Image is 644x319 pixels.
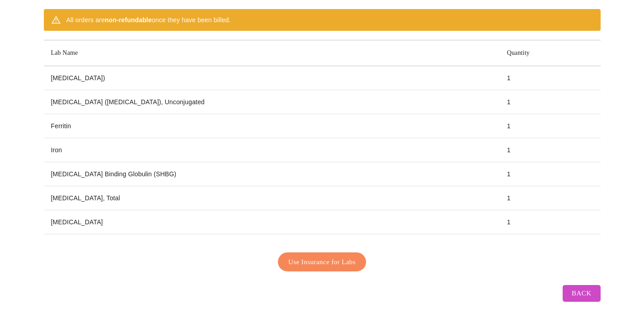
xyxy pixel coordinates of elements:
td: 1 [500,210,601,234]
td: Ferritin [44,114,500,138]
td: [MEDICAL_DATA] ([MEDICAL_DATA]), Unconjugated [44,90,500,114]
td: 1 [500,66,601,90]
th: Lab Name [44,40,500,66]
td: [MEDICAL_DATA] [44,210,500,234]
td: 1 [500,138,601,162]
td: 1 [500,114,601,138]
div: All orders are once they have been billed. [66,12,231,28]
span: Back [572,287,591,299]
td: 1 [500,186,601,210]
button: Use Insurance for Labs [278,252,366,271]
td: 1 [500,162,601,186]
th: Quantity [500,40,601,66]
strong: non-refundable [105,16,152,24]
td: 1 [500,90,601,114]
td: [MEDICAL_DATA], Total [44,186,500,210]
button: Back [563,285,600,301]
span: Use Insurance for Labs [288,256,356,268]
td: [MEDICAL_DATA] Binding Globulin (SHBG) [44,162,500,186]
td: Iron [44,138,500,162]
td: [MEDICAL_DATA]) [44,66,500,90]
